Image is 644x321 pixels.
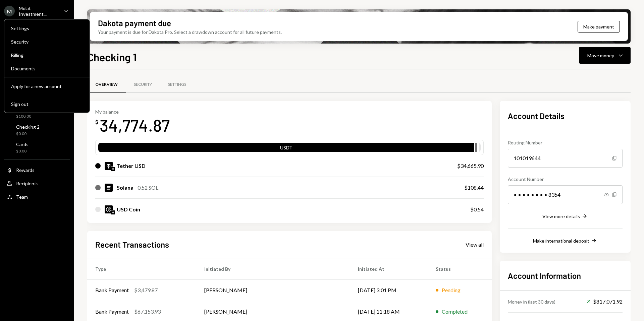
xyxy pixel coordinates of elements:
div: Rewards [16,167,35,173]
div: Tether USD [117,162,146,170]
a: Security [7,36,87,48]
h2: Account Details [508,110,623,121]
a: View all [466,241,484,248]
button: Make payment [578,21,620,33]
a: Documents [7,62,87,74]
h2: Recent Transactions [95,239,169,250]
th: Initiated By [196,258,350,279]
div: My balance [95,109,170,115]
div: M [4,6,15,16]
img: ethereum-mainnet [111,167,115,171]
div: USDT [98,144,474,153]
button: Apply for a new account [7,80,87,92]
div: Recipients [16,181,39,186]
div: $0.00 [16,131,40,137]
div: • • • • • • • • 8354 [508,185,623,204]
div: $67,153.93 [134,308,161,316]
a: Recipients [4,177,70,189]
div: $817,071.92 [586,298,623,306]
a: Team [4,191,70,203]
img: USDT [105,162,113,170]
button: View more details [542,213,588,220]
button: Sign out [7,98,87,110]
div: Completed [442,308,468,316]
div: $ [95,119,98,125]
div: Your payment is due for Dakota Pro. Select a drawdown account for all future payments. [98,28,282,36]
div: Team [16,194,28,200]
a: Rewards [4,164,70,176]
div: View all [466,241,484,248]
button: Move money [579,47,631,64]
img: ethereum-mainnet [111,210,115,214]
a: Security [126,76,160,93]
div: Settings [11,25,83,31]
div: Pending [442,286,461,294]
img: USDC [105,205,113,213]
img: SOL [105,184,113,192]
div: Overview [95,82,118,87]
div: Solana [117,184,133,192]
div: Billing [11,52,83,58]
div: Settings [168,82,186,87]
div: Security [11,39,83,45]
div: Move money [587,52,614,59]
div: $0.00 [16,148,29,154]
div: Molat Investment... [19,5,58,17]
div: Bank Payment [95,308,129,316]
div: Apply for a new account [11,83,83,89]
a: Overview [87,76,126,93]
div: $0.54 [470,205,484,213]
td: [DATE] 3:01 PM [350,279,427,301]
button: Make international deposit [533,237,597,245]
h2: Account Information [508,270,623,281]
h1: Checking 1 [87,50,137,64]
div: $108.44 [464,184,484,192]
a: Cards$0.00 [4,139,70,155]
th: Initiated At [350,258,427,279]
a: Settings [7,22,87,34]
div: 0.52 SOL [138,184,158,192]
div: Sign out [11,101,83,107]
a: Checking 2$0.00 [4,122,70,138]
div: Dakota payment due [98,17,171,28]
div: USD Coin [117,205,140,213]
div: $100.00 [16,114,35,119]
a: Settings [160,76,194,93]
div: Account Number [508,176,623,183]
div: Bank Payment [95,286,129,294]
th: Status [428,258,492,279]
div: Checking 2 [16,124,40,130]
a: Billing [7,49,87,61]
div: $34,665.90 [457,162,484,170]
div: $3,479.87 [134,286,158,294]
div: 101019644 [508,149,623,168]
td: [PERSON_NAME] [196,279,350,301]
div: Cards [16,141,29,147]
div: Documents [11,66,83,71]
div: Money in (last 30 days) [508,298,555,305]
div: Make international deposit [533,238,589,244]
div: 34,774.87 [100,115,170,136]
th: Type [87,258,196,279]
div: Security [134,82,152,87]
div: View more details [542,213,580,219]
div: Routing Number [508,139,623,146]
